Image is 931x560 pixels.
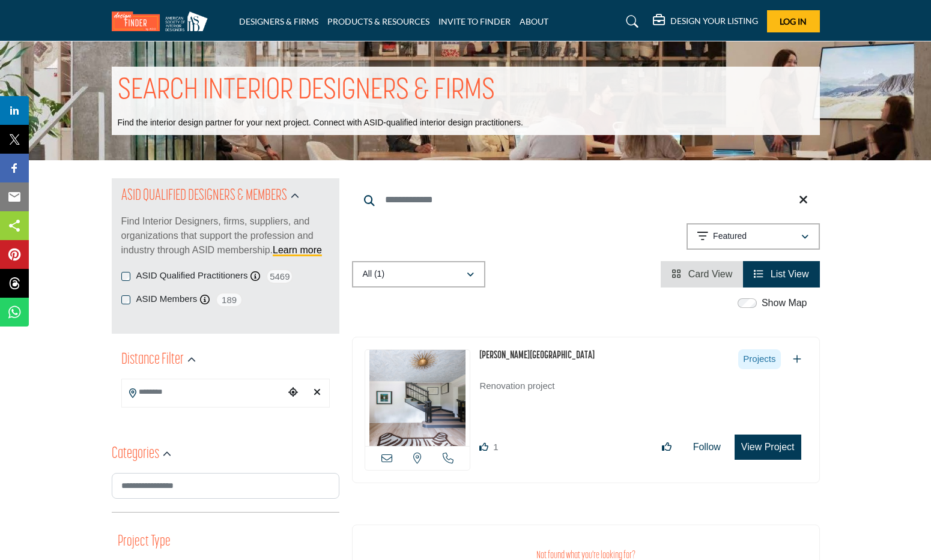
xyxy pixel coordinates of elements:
button: All (1) [352,261,485,288]
li: List View [743,261,819,288]
button: Project Type [118,531,171,553]
a: View Card [672,269,732,279]
a: PRODUCTS & RESOURCES [327,16,429,26]
button: Follow [685,435,729,459]
p: All (1) [363,268,385,280]
p: Featured [713,230,747,242]
h3: Overton Park [479,349,595,363]
span: 5469 [266,269,293,284]
a: View List [754,269,808,279]
span: Card View [688,269,733,279]
h2: Categories [112,444,159,465]
button: Like Projects [654,435,679,459]
a: Learn more [273,245,322,255]
a: Renovation project [479,372,807,420]
input: ASID Members checkbox [121,295,130,304]
input: Search Location [122,381,284,404]
a: INVITE TO FINDER [438,16,511,26]
a: ABOUT [520,16,548,26]
img: Site Logo [112,11,214,31]
a: DESIGNERS & FIRMS [239,16,318,26]
label: Show Map [762,296,807,310]
h1: SEARCH INTERIOR DESIGNERS & FIRMS [118,73,495,110]
h2: ASID QUALIFIED DESIGNERS & MEMBERS [121,185,287,207]
span: 189 [216,292,243,307]
button: Log In [767,10,820,32]
li: Card View [661,261,743,288]
span: List View [771,269,809,279]
input: Search Keyword [352,185,820,214]
input: Search Category [112,473,339,499]
div: Choose your current location [284,380,302,406]
div: Clear search location [308,380,326,406]
a: [PERSON_NAME][GEOGRAPHIC_DATA] [479,351,595,361]
label: ASID Members [136,292,198,306]
h2: Distance Filter [121,349,184,371]
div: DESIGN YOUR LISTING [653,14,758,29]
button: Featured [687,223,820,250]
p: Find Interior Designers, firms, suppliers, and organizations that support the profession and indu... [121,214,330,257]
input: ASID Qualified Practitioners checkbox [121,272,130,281]
p: Renovation project [479,379,807,420]
a: Add To List For Project [793,354,801,364]
button: View Project [735,435,801,460]
h5: DESIGN YOUR LISTING [670,16,758,26]
span: 1 [493,442,498,452]
p: Find the interior design partner for your next project. Connect with ASID-qualified interior desi... [118,117,523,129]
span: Log In [780,16,807,26]
img: Overton Park [365,350,470,446]
span: Projects [738,349,780,369]
a: Search [614,12,646,31]
label: ASID Qualified Practitioners [136,269,248,283]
